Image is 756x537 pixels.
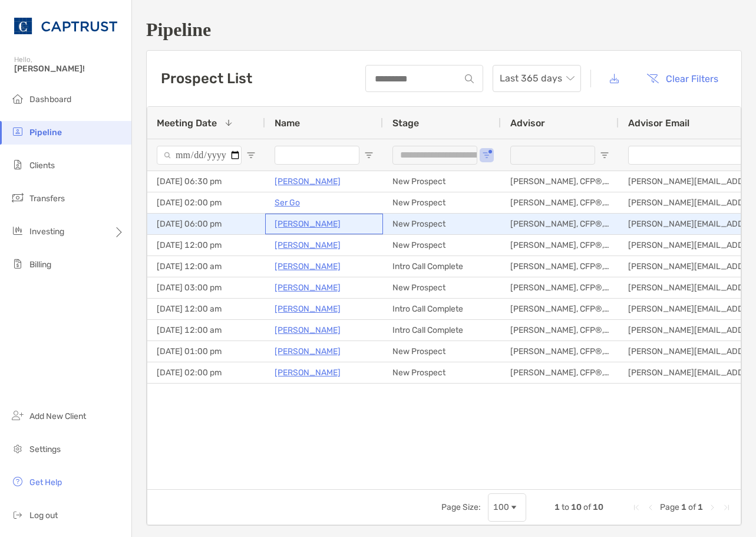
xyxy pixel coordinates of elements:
span: 10 [571,502,582,512]
span: Advisor Email [628,117,689,129]
button: Clear Filters [638,66,727,91]
span: Add New Client [29,411,86,421]
div: [PERSON_NAME], CFP®, CDFA® [501,362,619,383]
div: [DATE] 02:00 pm [147,192,265,213]
button: Open Filter Menu [364,150,374,160]
img: investing icon [11,224,25,238]
span: to [562,502,569,512]
span: of [688,502,696,512]
input: Meeting Date Filter Input [157,146,242,165]
a: Ser Go [275,195,300,210]
div: New Prospect [383,341,501,362]
img: get-help icon [11,474,25,489]
div: New Prospect [383,362,501,383]
span: Dashboard [29,94,71,104]
div: Next Page [708,503,717,512]
span: 1 [554,502,560,512]
div: Intro Call Complete [383,320,501,340]
span: Get Help [29,477,62,487]
img: dashboard icon [11,91,25,106]
span: Advisor [510,117,545,129]
span: Settings [29,444,61,454]
button: Open Filter Menu [246,150,256,160]
span: Pipeline [29,127,62,137]
a: [PERSON_NAME] [275,302,341,316]
span: Stage [392,117,419,129]
div: [DATE] 01:00 pm [147,341,265,362]
img: settings icon [11,441,25,456]
div: [PERSON_NAME], CFP®, CDFA® [501,341,619,362]
div: 100 [493,502,509,512]
span: [PERSON_NAME]! [14,64,124,74]
div: [DATE] 06:30 pm [147,171,265,192]
div: [DATE] 02:00 pm [147,362,265,383]
a: [PERSON_NAME] [275,217,341,231]
img: pipeline icon [11,125,25,139]
a: [PERSON_NAME] [275,323,341,338]
span: Meeting Date [157,117,217,129]
img: input icon [465,74,474,83]
span: Transfers [29,194,65,204]
span: 1 [698,502,703,512]
img: add_new_client icon [11,408,25,423]
div: [DATE] 06:00 pm [147,214,265,234]
div: [DATE] 12:00 am [147,299,265,319]
div: Page Size [488,493,526,522]
span: Clients [29,161,55,171]
span: of [583,502,591,512]
div: [PERSON_NAME], CFP®, CDFA® [501,171,619,192]
div: [PERSON_NAME], CFP®, CDFA® [501,320,619,340]
div: [DATE] 12:00 pm [147,235,265,256]
div: [DATE] 12:00 am [147,320,265,340]
div: New Prospect [383,192,501,213]
img: clients icon [11,158,25,172]
div: [PERSON_NAME], CFP®, CDFA® [501,277,619,298]
span: Name [275,117,300,129]
a: [PERSON_NAME] [275,259,341,274]
div: First Page [632,503,641,512]
span: 10 [593,502,603,512]
div: [PERSON_NAME], CFP®, CDFA® [501,299,619,319]
div: New Prospect [383,171,501,192]
div: New Prospect [383,235,501,256]
span: Last 365 days [500,66,574,91]
a: [PERSON_NAME] [275,280,341,295]
span: Page [660,502,679,512]
div: Intro Call Complete [383,299,501,319]
div: [PERSON_NAME], CFP®, CDFA® [501,214,619,234]
span: Billing [29,260,51,270]
input: Name Filter Input [275,146,359,165]
div: [PERSON_NAME], CFP®, CDFA® [501,192,619,213]
div: [DATE] 03:00 pm [147,277,265,298]
div: Page Size: [441,502,481,512]
div: New Prospect [383,214,501,234]
img: logout icon [11,507,25,522]
a: [PERSON_NAME] [275,344,341,359]
h3: Prospect List [161,70,252,87]
button: Open Filter Menu [600,150,609,160]
div: New Prospect [383,277,501,298]
a: [PERSON_NAME] [275,238,341,253]
a: [PERSON_NAME] [275,174,341,189]
img: CAPTRUST Logo [14,5,117,47]
img: transfers icon [11,191,25,205]
div: Intro Call Complete [383,256,501,277]
span: Log out [29,510,58,520]
div: [DATE] 12:00 am [147,256,265,277]
div: Previous Page [646,503,655,512]
img: billing icon [11,257,25,271]
div: Last Page [722,503,731,512]
a: [PERSON_NAME] [275,365,341,380]
div: [PERSON_NAME], CFP®, CDFA® [501,256,619,277]
span: 1 [681,502,686,512]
